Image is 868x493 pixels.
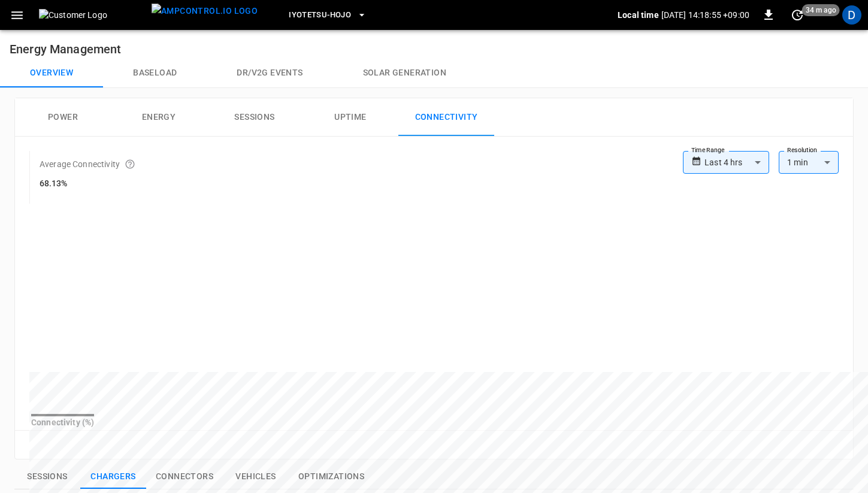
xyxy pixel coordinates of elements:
[289,8,351,22] span: Iyotetsu-Hojo
[207,59,332,87] button: Dr/V2G events
[398,98,494,137] button: Connectivity
[333,59,476,87] button: Solar generation
[39,9,147,21] img: Customer Logo
[802,4,840,16] span: 34 m ago
[207,98,303,137] button: Sessions
[40,158,120,170] p: Average Connectivity
[146,464,223,489] button: show latest connectors
[618,9,659,21] p: Local time
[284,4,371,27] button: Iyotetsu-Hojo
[223,464,289,489] button: show latest vehicles
[661,9,749,21] p: [DATE] 14:18:55 +09:00
[15,98,111,137] button: Power
[303,98,398,137] button: Uptime
[40,177,135,190] h6: 68.13%
[111,98,207,137] button: Energy
[691,146,725,155] label: Time Range
[704,151,769,174] div: Last 4 hrs
[842,5,861,25] div: profile-icon
[289,464,374,489] button: show latest optimizations
[103,59,207,87] button: Baseload
[80,464,146,489] button: show latest charge points
[152,4,258,19] img: ampcontrol.io logo
[14,464,80,489] button: show latest sessions
[788,5,807,25] button: set refresh interval
[779,151,839,174] div: 1 min
[787,146,817,155] label: Resolution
